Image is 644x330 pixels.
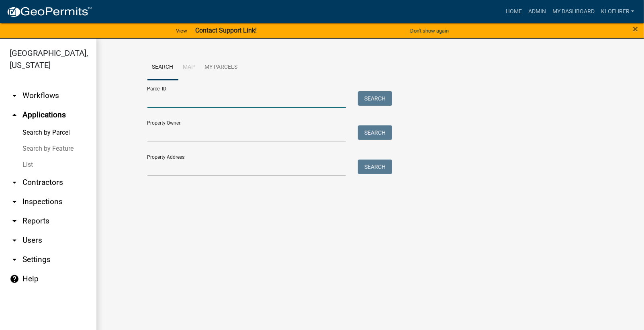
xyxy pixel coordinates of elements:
[358,125,392,140] button: Search
[10,91,19,100] i: arrow_drop_down
[10,274,19,284] i: help
[10,236,19,245] i: arrow_drop_down
[10,216,19,226] i: arrow_drop_down
[503,4,525,19] a: Home
[633,23,638,35] span: ×
[358,160,392,174] button: Search
[407,24,452,37] button: Don't show again
[549,4,598,19] a: My Dashboard
[200,55,243,80] a: My Parcels
[525,4,549,19] a: Admin
[633,24,638,34] button: Close
[147,55,178,80] a: Search
[358,91,392,106] button: Search
[10,178,19,187] i: arrow_drop_down
[10,197,19,207] i: arrow_drop_down
[10,255,19,264] i: arrow_drop_down
[10,110,19,120] i: arrow_drop_up
[195,27,257,34] strong: Contact Support Link!
[173,24,190,37] a: View
[598,4,638,19] a: kloehrer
